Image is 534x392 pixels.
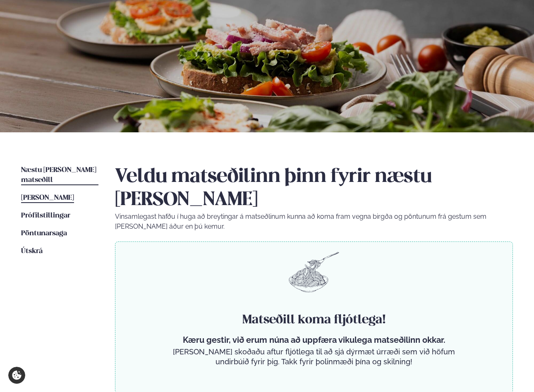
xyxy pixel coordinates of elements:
p: [PERSON_NAME] skoðaðu aftur fljótlega til að sjá dýrmæt úrræði sem við höfum undirbúið fyrir þig.... [170,347,458,367]
a: Næstu [PERSON_NAME] matseðill [21,165,98,185]
p: Vinsamlegast hafðu í huga að breytingar á matseðlinum kunna að koma fram vegna birgða og pöntunum... [115,212,513,232]
span: Næstu [PERSON_NAME] matseðill [21,167,96,184]
h4: Matseðill koma fljótlega! [170,312,458,328]
span: Prófílstillingar [21,212,70,219]
a: Pöntunarsaga [21,229,67,239]
a: Cookie settings [8,367,25,384]
a: Útskrá [21,246,43,256]
img: pasta [289,252,339,292]
span: Útskrá [21,248,43,255]
p: Kæru gestir, við erum núna að uppfæra vikulega matseðilinn okkar. [170,335,458,345]
h2: Veldu matseðilinn þinn fyrir næstu [PERSON_NAME] [115,165,513,212]
span: Pöntunarsaga [21,230,67,237]
a: Prófílstillingar [21,211,70,221]
a: [PERSON_NAME] [21,193,74,203]
span: [PERSON_NAME] [21,194,74,201]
